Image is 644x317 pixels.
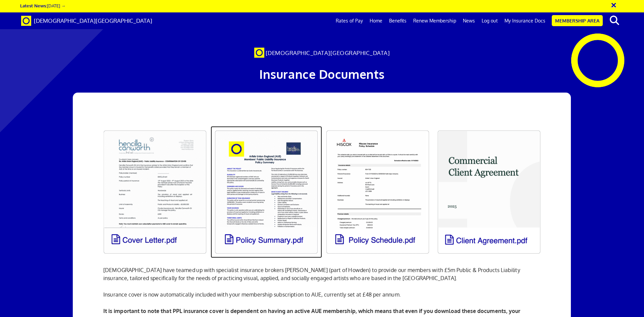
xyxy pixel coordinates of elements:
a: My Insurance Docs [501,12,549,29]
span: [DEMOGRAPHIC_DATA][GEOGRAPHIC_DATA] [34,17,152,24]
a: Brand [DEMOGRAPHIC_DATA][GEOGRAPHIC_DATA] [16,12,157,29]
strong: Latest News: [20,3,47,8]
a: Log out [478,12,501,29]
span: Insurance Documents [259,66,385,82]
p: Insurance cover is now automatically included with your membership subscription to AUE, currently... [103,290,541,299]
a: Benefits [386,12,410,29]
a: Home [366,12,386,29]
button: search [604,13,625,28]
span: [DEMOGRAPHIC_DATA][GEOGRAPHIC_DATA] [266,49,390,56]
a: Latest News:[DATE] → [20,3,65,8]
a: News [460,12,478,29]
a: Membership Area [552,15,603,26]
a: Rates of Pay [332,12,366,29]
p: [DEMOGRAPHIC_DATA] have teamed up with specialist insurance brokers [PERSON_NAME] (part of Howden... [103,258,541,282]
a: Renew Membership [410,12,460,29]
